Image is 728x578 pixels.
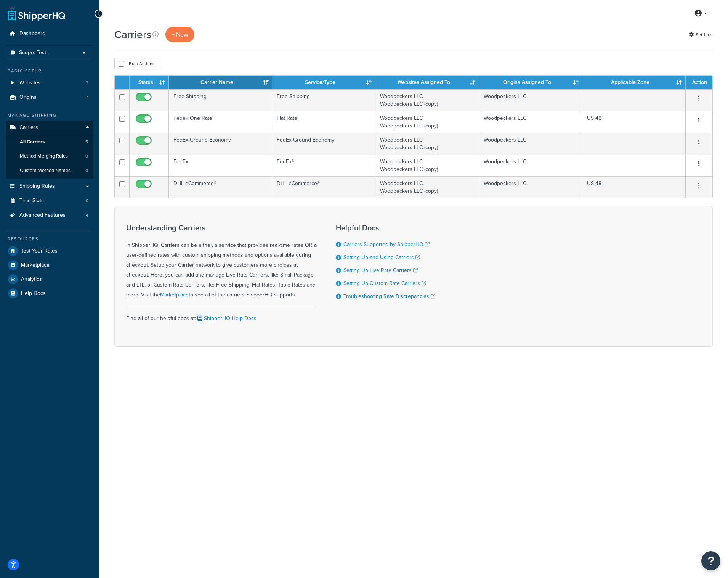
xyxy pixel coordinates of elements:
[375,89,479,111] td: Woodpeckers LLC Woodpeckers LLC (copy)
[169,76,272,89] th: Carrier Name: activate to sort column ascending
[6,149,93,163] a: Method Merging Rules 0
[21,290,46,297] span: Help Docs
[126,224,317,300] div: In ShipperHQ, Carriers can be either, a service that provides real-time rates OR a user-defined r...
[21,248,58,254] span: Test Your Rates
[6,272,93,286] a: Analytics
[20,167,71,174] span: Custom Method Names
[114,27,151,42] h1: Carriers
[169,89,272,111] td: Free Shipping
[272,111,375,133] td: Flat Rate
[375,76,479,89] th: Websites Assigned To: activate to sort column ascending
[21,262,50,269] span: Marketplace
[6,76,93,90] a: Websites 2
[169,133,272,155] td: FedEx Ground Economy
[582,176,686,198] td: US 48
[19,94,37,101] span: Origins
[343,253,420,261] a: Setting Up and Using Carriers
[21,276,42,283] span: Analytics
[6,164,93,178] li: Custom Method Names
[336,224,435,232] h3: Helpful Docs
[130,76,169,89] th: Status: activate to sort column ascending
[6,135,93,149] li: All Carriers
[20,139,45,145] span: All Carriers
[6,27,93,41] a: Dashboard
[85,153,88,159] span: 0
[19,80,41,86] span: Websites
[343,292,435,300] a: Troubleshooting Rate Discrepancies
[479,133,582,155] td: Woodpeckers LLC
[479,155,582,176] td: Woodpeckers LLC
[272,89,375,111] td: Free Shipping
[6,149,93,163] li: Method Merging Rules
[196,314,257,322] a: ShipperHQ Help Docs
[6,135,93,149] a: All Carriers 5
[6,121,93,179] li: Carriers
[19,31,45,37] span: Dashboard
[479,176,582,198] td: Woodpeckers LLC
[6,287,93,300] a: Help Docs
[114,58,159,69] button: Bulk Actions
[6,90,93,105] a: Origins 1
[169,176,272,198] td: DHL eCommerce®
[6,121,93,135] a: Carriers
[85,167,88,174] span: 0
[479,76,582,89] th: Origins Assigned To: activate to sort column ascending
[169,155,272,176] td: FedEx
[582,111,686,133] td: US 48
[343,279,426,287] a: Setting Up Custom Rate Carriers
[479,89,582,111] td: Woodpeckers LLC
[272,76,375,89] th: Service/Type: activate to sort column ascending
[582,76,686,89] th: Applicable Zone: activate to sort column ascending
[126,308,317,324] div: Find all of our helpful docs at:
[689,29,713,40] a: Settings
[6,208,93,222] li: Advanced Features
[6,68,93,74] div: Basic Setup
[479,111,582,133] td: Woodpeckers LLC
[19,50,46,56] span: Scope: Test
[6,112,93,119] div: Manage Shipping
[6,208,93,222] a: Advanced Features 4
[6,164,93,178] a: Custom Method Names 0
[375,111,479,133] td: Woodpeckers LLC Woodpeckers LLC (copy)
[19,124,38,131] span: Carriers
[6,76,93,90] li: Websites
[6,90,93,105] li: Origins
[6,194,93,208] a: Time Slots 0
[6,194,93,208] li: Time Slots
[6,244,93,258] a: Test Your Rates
[375,133,479,155] td: Woodpeckers LLC Woodpeckers LLC (copy)
[272,133,375,155] td: FedEx Ground Economy
[272,176,375,198] td: DHL eCommerce®
[343,240,430,248] a: Carriers Supported by ShipperHQ
[375,155,479,176] td: Woodpeckers LLC Woodpeckers LLC (copy)
[86,80,88,86] span: 2
[6,258,93,272] a: Marketplace
[375,176,479,198] td: Woodpeckers LLC Woodpeckers LLC (copy)
[20,153,68,159] span: Method Merging Rules
[272,155,375,176] td: FedEx®
[165,27,194,42] button: + New
[343,266,418,274] a: Setting Up Live Rate Carriers
[6,236,93,242] div: Resources
[85,139,88,145] span: 5
[19,198,44,204] span: Time Slots
[169,111,272,133] td: Fedex One Rate
[686,76,712,89] th: Action
[19,183,55,190] span: Shipping Rules
[6,179,93,193] a: Shipping Rules
[701,551,720,570] button: Open Resource Center
[126,224,317,232] h3: Understanding Carriers
[87,94,88,101] span: 1
[8,6,65,21] a: ShipperHQ Home
[19,212,66,219] span: Advanced Features
[86,212,88,219] span: 4
[86,198,88,204] span: 0
[160,291,189,299] a: Marketplace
